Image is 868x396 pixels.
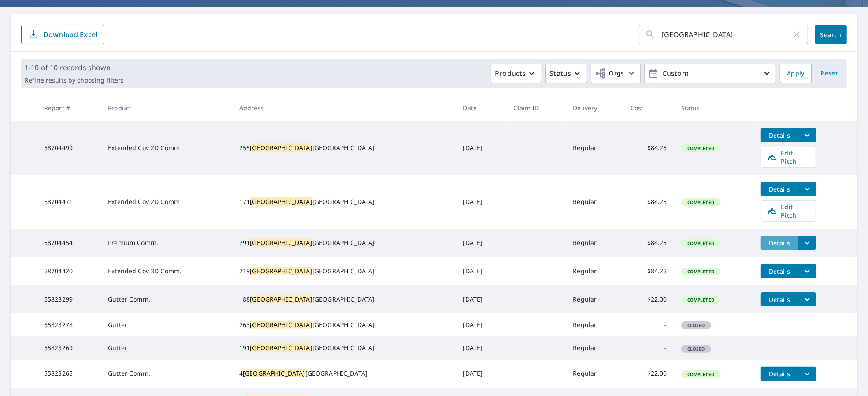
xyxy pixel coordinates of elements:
[674,95,754,121] th: Status
[101,313,232,336] td: Gutter
[456,336,507,359] td: [DATE]
[456,175,507,229] td: [DATE]
[101,360,232,388] td: Gutter Comm.
[566,336,623,359] td: Regular
[250,343,312,352] mark: [GEOGRAPHIC_DATA]
[623,175,674,229] td: $84.25
[456,285,507,313] td: [DATE]
[250,321,312,329] mark: [GEOGRAPHIC_DATA]
[43,30,97,39] p: Download Excel
[250,295,312,303] mark: [GEOGRAPHIC_DATA]
[798,367,816,381] button: filesDropdownBtn-55823265
[250,267,312,275] mark: [GEOGRAPHIC_DATA]
[25,62,124,73] p: 1-10 of 10 records shown
[682,322,710,328] span: Closed
[37,360,101,388] td: 55823265
[456,360,507,388] td: [DATE]
[250,238,312,247] mark: [GEOGRAPHIC_DATA]
[644,64,776,83] button: Custom
[623,285,674,313] td: $22.00
[787,68,805,79] span: Apply
[682,268,720,275] span: Completed
[766,239,793,247] span: Details
[761,236,798,250] button: detailsBtn-58704454
[21,25,104,44] button: Download Excel
[566,121,623,175] td: Regular
[780,64,812,83] button: Apply
[595,68,624,79] span: Orgs
[761,128,798,142] button: detailsBtn-58704499
[37,175,101,229] td: 58704471
[239,295,449,304] div: 188 [GEOGRAPHIC_DATA]
[507,95,566,121] th: Claim ID
[623,229,674,257] td: $84.25
[767,149,810,166] span: Edit Pitch
[682,145,720,151] span: Completed
[566,257,623,285] td: Regular
[766,131,793,140] span: Details
[456,229,507,257] td: [DATE]
[767,203,810,219] span: Edit Pitch
[761,292,798,306] button: detailsBtn-55823299
[819,68,840,79] span: Reset
[798,264,816,278] button: filesDropdownBtn-58704420
[37,257,101,285] td: 58704420
[566,229,623,257] td: Regular
[623,257,674,285] td: $84.25
[239,267,449,275] div: 219 [GEOGRAPHIC_DATA]
[239,369,449,378] div: 4 [GEOGRAPHIC_DATA]
[37,313,101,336] td: 55823278
[682,371,720,377] span: Completed
[101,229,232,257] td: Premium Comm.
[101,175,232,229] td: Extended Cov 2D Comm
[566,95,623,121] th: Delivery
[101,285,232,313] td: Gutter Comm.
[456,313,507,336] td: [DATE]
[682,240,720,246] span: Completed
[250,197,312,206] mark: [GEOGRAPHIC_DATA]
[761,200,816,222] a: Edit Pitch
[623,360,674,388] td: $22.00
[491,64,542,83] button: Products
[101,121,232,175] td: Extended Cov 2D Comm
[815,25,847,44] button: Search
[456,95,507,121] th: Date
[545,64,587,83] button: Status
[549,68,571,79] p: Status
[761,264,798,278] button: detailsBtn-58704420
[761,182,798,196] button: detailsBtn-58704471
[659,66,762,81] p: Custom
[761,367,798,381] button: detailsBtn-55823265
[798,128,816,142] button: filesDropdownBtn-58704499
[623,313,674,336] td: -
[239,343,449,352] div: 191 [GEOGRAPHIC_DATA]
[495,68,526,79] p: Products
[37,285,101,313] td: 55823299
[239,321,449,329] div: 263 [GEOGRAPHIC_DATA]
[682,346,710,352] span: Closed
[682,199,720,205] span: Completed
[798,182,816,196] button: filesDropdownBtn-58704471
[456,121,507,175] td: [DATE]
[766,267,793,275] span: Details
[232,95,456,121] th: Address
[566,313,623,336] td: Regular
[822,30,840,39] span: Search
[798,292,816,306] button: filesDropdownBtn-55823299
[243,369,305,377] mark: [GEOGRAPHIC_DATA]
[766,185,793,193] span: Details
[766,295,793,304] span: Details
[25,76,124,84] p: Refine results by choosing filters
[766,370,793,378] span: Details
[239,143,449,152] div: 255 [GEOGRAPHIC_DATA]
[456,257,507,285] td: [DATE]
[37,336,101,359] td: 55823269
[239,238,449,247] div: 291 [GEOGRAPHIC_DATA]
[623,121,674,175] td: $84.25
[101,336,232,359] td: Gutter
[37,229,101,257] td: 58704454
[566,175,623,229] td: Regular
[591,64,641,83] button: Orgs
[761,147,816,168] a: Edit Pitch
[662,22,791,47] input: Address, Report #, Claim ID, etc.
